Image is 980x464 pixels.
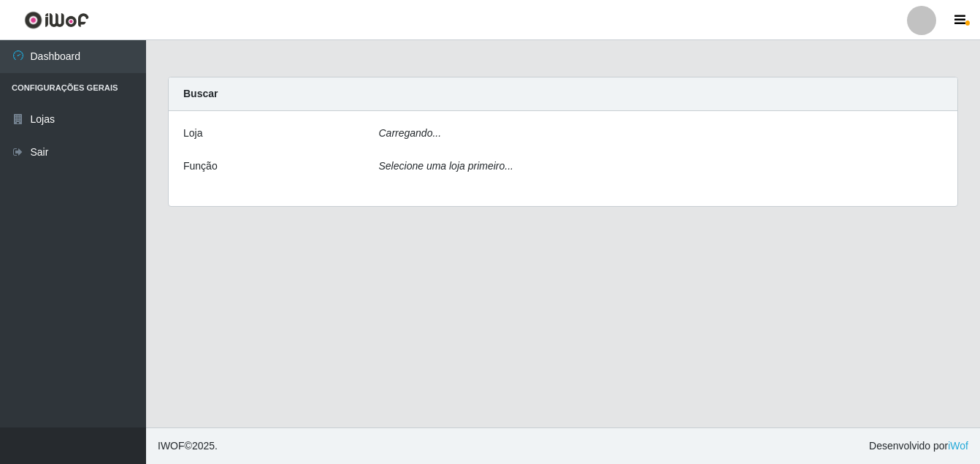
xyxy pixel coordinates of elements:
[158,438,218,454] span: © 2025 .
[183,159,218,174] label: Função
[183,126,202,141] label: Loja
[183,88,218,99] strong: Buscar
[948,440,968,452] a: iWof
[158,440,185,452] span: IWOF
[379,160,513,172] i: Selecione uma loja primeiro...
[379,127,442,139] i: Carregando...
[24,11,89,29] img: CoreUI Logo
[869,438,968,454] span: Desenvolvido por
